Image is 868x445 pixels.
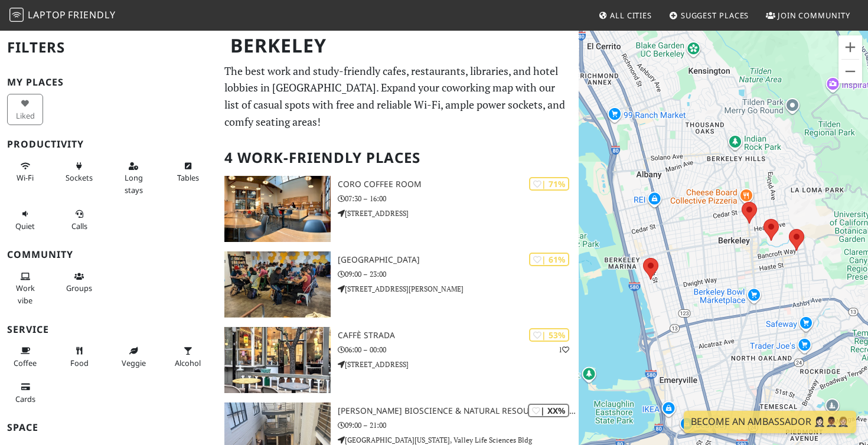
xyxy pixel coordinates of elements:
span: Video/audio calls [71,221,87,231]
button: Veggie [116,341,152,372]
h2: 4 Work-Friendly Places [224,140,572,176]
p: [STREET_ADDRESS] [338,208,579,219]
a: All Cities [593,5,657,26]
p: [STREET_ADDRESS][PERSON_NAME] [338,283,579,295]
a: Suggest Places [664,5,754,26]
span: Friendly [68,8,115,21]
button: Sockets [61,156,97,188]
p: 06:00 – 00:00 [338,344,579,355]
img: CoRo Coffee Room [224,176,331,242]
a: Victory Point Cafe | 61% [GEOGRAPHIC_DATA] 09:00 – 23:00 [STREET_ADDRESS][PERSON_NAME] [217,251,579,318]
h3: My Places [7,77,210,88]
span: Suggest Places [681,10,749,21]
button: Coffee [7,341,43,372]
h3: [PERSON_NAME] Bioscience & Natural Resources Library [338,406,579,416]
span: All Cities [610,10,652,21]
h3: [GEOGRAPHIC_DATA] [338,255,579,265]
button: Calls [61,204,97,235]
button: Alcohol [170,341,206,372]
span: Laptop [28,8,66,21]
img: Victory Point Cafe [224,251,331,318]
button: Wi-Fi [7,156,43,188]
h2: Filters [7,30,210,66]
h3: Service [7,324,210,335]
div: | XX% [528,404,569,417]
h3: Community [7,249,210,260]
button: Food [61,341,97,372]
p: 1 [559,344,569,355]
button: Quiet [7,204,43,235]
div: | 71% [529,177,569,191]
p: 09:00 – 23:00 [338,269,579,280]
h3: Space [7,422,210,433]
button: Work vibe [7,267,43,310]
span: Coffee [14,358,37,368]
div: | 61% [529,253,569,266]
p: 09:00 – 21:00 [338,420,579,431]
span: Work-friendly tables [177,172,199,183]
span: Food [70,358,89,368]
span: Quiet [15,221,35,231]
a: Join Community [761,5,855,26]
img: LaptopFriendly [9,8,24,22]
span: Join Community [778,10,850,21]
span: Group tables [66,283,92,293]
a: CoRo Coffee Room | 71% CoRo Coffee Room 07:30 – 16:00 [STREET_ADDRESS] [217,176,579,242]
h1: Berkeley [221,30,577,62]
h3: Productivity [7,139,210,150]
a: Become an Ambassador 🤵🏻‍♀️🤵🏾‍♂️🤵🏼‍♀️ [684,411,856,433]
button: Zoom in [838,35,862,59]
a: Caffè Strada | 53% 1 Caffè Strada 06:00 – 00:00 [STREET_ADDRESS] [217,327,579,393]
span: Veggie [122,358,146,368]
p: 07:30 – 16:00 [338,193,579,204]
h3: CoRo Coffee Room [338,179,579,189]
a: LaptopFriendly LaptopFriendly [9,5,116,26]
span: People working [16,283,35,305]
button: Zoom out [838,60,862,83]
button: Groups [61,267,97,298]
span: Stable Wi-Fi [17,172,34,183]
div: | 53% [529,328,569,342]
span: Alcohol [175,358,201,368]
p: The best work and study-friendly cafes, restaurants, libraries, and hotel lobbies in [GEOGRAPHIC_... [224,63,572,130]
button: Tables [170,156,206,188]
h3: Caffè Strada [338,331,579,341]
span: Credit cards [15,394,35,404]
span: Long stays [125,172,143,195]
img: Caffè Strada [224,327,331,393]
button: Cards [7,377,43,408]
button: Long stays [116,156,152,199]
span: Power sockets [66,172,93,183]
p: [STREET_ADDRESS] [338,359,579,370]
